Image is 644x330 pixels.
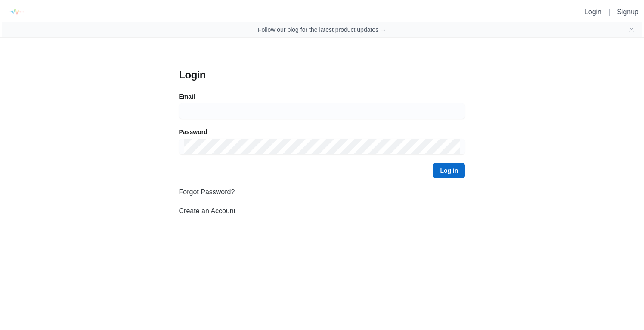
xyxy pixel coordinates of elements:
[258,25,386,34] a: Follow our blog for the latest product updates →
[179,68,465,82] h3: Login
[433,163,465,178] button: Log in
[179,128,207,136] label: Password
[617,8,638,16] a: Signup
[628,26,635,33] button: Close banner
[179,92,195,101] label: Email
[179,207,236,215] a: Create an Account
[6,2,26,22] img: logo
[585,8,601,16] a: Login
[605,7,613,17] li: |
[179,188,235,196] a: Forgot Password?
